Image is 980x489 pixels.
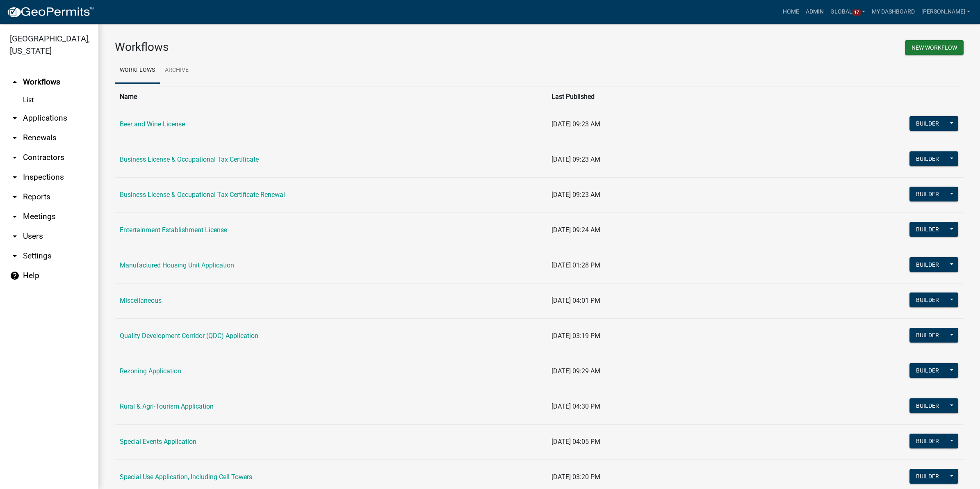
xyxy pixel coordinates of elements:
th: Name [115,87,547,107]
button: Builder [909,116,946,131]
a: Business License & Occupational Tax Certificate Renewal [120,191,285,199]
i: arrow_drop_down [10,192,20,202]
span: [DATE] 09:29 AM [552,367,600,375]
button: Builder [909,187,946,201]
a: Business License & Occupational Tax Certificate [120,155,259,163]
a: Special Events Application [120,438,196,446]
i: arrow_drop_down [10,153,20,162]
i: help [10,271,20,281]
span: [DATE] 03:20 PM [552,473,600,481]
button: Builder [909,151,946,166]
button: New Workflow [905,40,964,55]
span: [DATE] 09:23 AM [552,191,600,199]
button: Builder [909,398,946,413]
span: [DATE] 03:19 PM [552,332,600,340]
a: Global17 [827,4,869,20]
a: Workflows [115,57,160,84]
span: [DATE] 09:23 AM [552,155,600,163]
button: Builder [909,434,946,448]
a: Rural & Agri-Tourism Application [120,402,214,410]
i: arrow_drop_down [10,113,20,123]
a: Special Use Application, Including Cell Towers [120,473,252,481]
a: Home [779,4,802,20]
i: arrow_drop_down [10,133,20,143]
i: arrow_drop_down [10,172,20,182]
span: [DATE] 04:01 PM [552,297,600,304]
a: Entertainment Establishment License [120,226,227,234]
a: Beer and Wine License [120,120,185,128]
i: arrow_drop_down [10,251,20,261]
a: Manufactured Housing Unit Application [120,261,234,269]
a: My Dashboard [868,4,918,20]
span: 17 [852,9,861,16]
button: Builder [909,469,946,484]
span: [DATE] 04:05 PM [552,438,600,446]
span: [DATE] 01:28 PM [552,261,600,269]
button: Builder [909,257,946,272]
i: arrow_drop_down [10,231,20,241]
button: Builder [909,363,946,378]
a: Miscellaneous [120,297,162,304]
a: Admin [802,4,827,20]
th: Last Published [547,87,817,107]
button: Builder [909,292,946,307]
a: [PERSON_NAME] [918,4,973,20]
a: Rezoning Application [120,367,181,375]
button: Builder [909,328,946,343]
i: arrow_drop_up [10,77,20,87]
a: Quality Development Corridor (QDC) Application [120,332,258,340]
button: Builder [909,222,946,237]
span: [DATE] 09:23 AM [552,120,600,128]
i: arrow_drop_down [10,212,20,222]
span: [DATE] 04:30 PM [552,402,600,410]
h3: Workflows [115,40,533,54]
span: [DATE] 09:24 AM [552,226,600,234]
a: Archive [160,57,194,84]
